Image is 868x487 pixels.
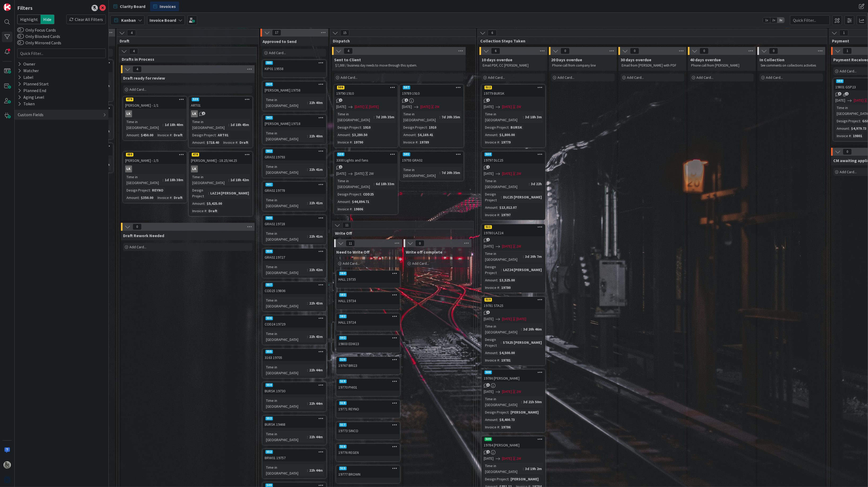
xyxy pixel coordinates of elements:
div: Invoice # [156,132,172,138]
div: 22h 41m [308,167,324,172]
div: 19780 LAZ24 [482,229,545,236]
span: : [439,114,440,120]
span: : [352,139,352,145]
span: [DATE] [420,104,430,110]
div: COD25 [362,191,375,197]
div: [PERSON_NAME] - 1/1 [124,102,186,109]
span: 1 [845,92,849,95]
span: Add Card... [129,245,146,249]
div: Draft [207,208,219,214]
div: Time in [GEOGRAPHIC_DATA] [265,97,307,108]
button: Only Blocked Cards [17,34,24,39]
div: 563 [263,115,326,120]
div: Time in [GEOGRAPHIC_DATA] [336,178,374,190]
span: Add Card... [557,75,574,80]
div: ART01 [189,102,252,109]
div: 478[PERSON_NAME] - 18.25/44.25 [189,152,252,164]
div: 512 [485,86,492,89]
span: [DATE] [402,104,412,110]
label: Only Mirrored Cards [17,40,61,46]
div: [PERSON_NAME] 19758 [263,87,326,94]
div: [PERSON_NAME] - 18.25/44.25 [189,157,252,164]
div: 19801 [852,133,863,139]
div: 22h 40m [308,100,324,106]
button: Only Mirrored Cards [17,40,24,45]
div: 563[PERSON_NAME] 19718 [263,115,326,127]
div: 1d 18h 40m [163,122,185,128]
div: $13,012.07 [498,205,518,210]
div: 479 [124,97,186,102]
span: [DATE] [484,243,494,249]
a: 478[PERSON_NAME] - 18.25/44.25LKTime in [GEOGRAPHIC_DATA]:1d 18h 42mDesign Project:LAZ24 [PERSON_... [189,152,252,216]
div: Amount [191,201,204,206]
div: 530 [337,153,344,156]
div: 22h 42m [308,267,324,273]
div: 563 [265,116,273,120]
div: LK [191,166,198,172]
div: 3d 22h [530,181,543,187]
div: Amount [402,132,416,138]
div: 562 [263,149,326,154]
div: 562GRA02 19793 [263,149,326,160]
span: Add Card... [343,261,360,266]
div: Time in [GEOGRAPHIC_DATA] [191,174,228,186]
span: : [139,132,139,138]
span: [DATE] [835,98,845,103]
div: Amount [336,199,350,205]
div: Design Project [125,187,150,193]
div: 564[PERSON_NAME] 19758 [263,82,326,94]
div: Invoice # [484,212,499,218]
div: DLC25 [PERSON_NAME] [502,194,543,200]
a: 51119780 LAZ24[DATE][DATE]2WTime in [GEOGRAPHIC_DATA]:3d 20h 7mDesign Project:LAZ24 [PERSON_NAME]... [482,224,545,293]
div: 478 [192,153,199,156]
div: LAZ24 [PERSON_NAME] [209,190,250,196]
div: BURSK [509,124,524,130]
div: 507 [400,85,463,90]
div: 505 [400,152,463,157]
div: 504 [482,152,545,157]
div: 1d 18h 45m [229,122,250,128]
span: : [172,132,172,138]
span: [DATE] [502,171,512,176]
img: Visit kanbanzone.com [3,3,11,11]
div: Time in [GEOGRAPHIC_DATA] [265,264,307,276]
div: Time in [GEOGRAPHIC_DATA] [265,231,307,242]
div: 19793 GRA02 [400,157,463,164]
input: Quick Filter... [17,49,106,58]
span: : [307,200,308,206]
div: GRA02 19727 [263,254,326,261]
div: LK [189,110,252,117]
span: Add Card... [129,87,146,92]
span: : [374,114,374,120]
div: Design Project [484,124,508,130]
span: : [307,267,308,273]
span: : [307,233,308,239]
span: 2 [486,165,490,169]
span: : [374,181,374,187]
div: 7d 20h 35m [440,170,461,176]
div: LK [124,166,186,172]
a: 480[PERSON_NAME] - 1/5LKTime in [GEOGRAPHIC_DATA]:1d 18h 38mDesign Project:REYNOAmount:$350.00Inv... [123,152,187,203]
div: Time in [GEOGRAPHIC_DATA] [484,178,529,190]
span: : [307,167,308,172]
div: 560GRA02 19728 [263,216,326,227]
span: : [508,124,509,130]
div: $44,894.71 [351,199,370,205]
span: 3 [838,92,841,95]
a: 561GRA02 19778Time in [GEOGRAPHIC_DATA]:22h 41m [263,182,326,211]
div: 539 [189,97,252,102]
span: : [352,206,352,212]
span: : [307,100,308,106]
div: 480 [126,153,133,156]
div: 561 [263,182,326,187]
span: 2 [486,98,490,102]
span: [DATE] [502,243,512,249]
div: 50419797 DLC25 [482,152,545,164]
span: : [499,139,500,145]
span: : [206,208,207,214]
div: Time in [GEOGRAPHIC_DATA] [484,111,523,123]
a: Invoices [150,2,179,11]
div: [PERSON_NAME] - 1/5 [124,157,186,164]
div: 6d 18h 33m [374,181,396,187]
a: 539ART01LKTime in [GEOGRAPHIC_DATA]:1d 18h 45mDesign Project:ART01Amount:$718.40Invoice #:Draft [189,97,252,147]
